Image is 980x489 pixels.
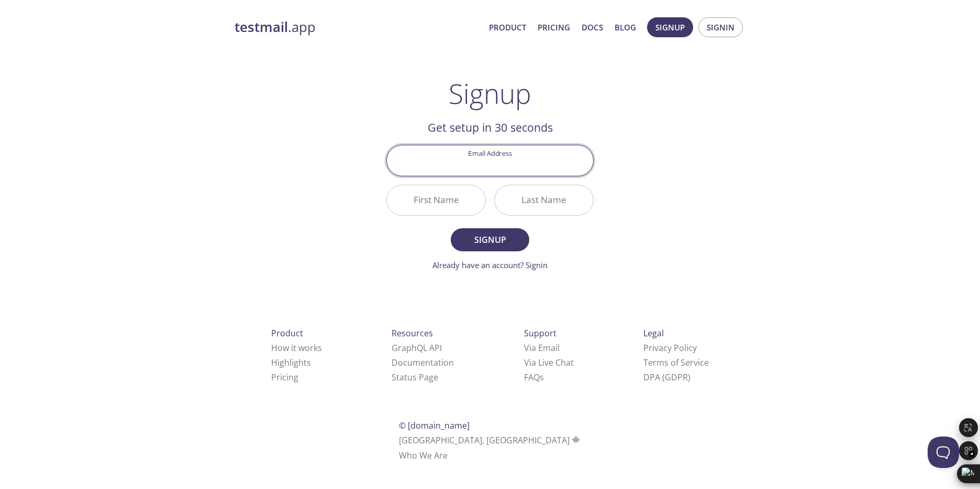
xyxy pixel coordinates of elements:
a: Pricing [538,20,570,34]
a: Pricing [271,371,298,383]
a: Via Live Chat [524,357,574,368]
span: © [DOMAIN_NAME] [399,420,470,431]
button: Signin [698,17,743,37]
h2: Get setup in 30 seconds [386,119,594,136]
button: Signup [451,228,529,251]
a: How it works [271,342,322,354]
span: Product [271,327,303,339]
a: DPA (GDPR) [643,371,691,383]
a: Who We Are [399,450,448,461]
span: [GEOGRAPHIC_DATA], [GEOGRAPHIC_DATA] [399,434,582,446]
span: Signup [655,20,685,34]
span: Signin [707,20,734,34]
a: Terms of Service [643,357,709,368]
a: Documentation [392,357,454,368]
span: Support [524,327,556,339]
a: Already have an account? Signin [432,260,548,270]
a: GraphQL API [392,342,442,354]
a: Via Email [524,342,560,354]
a: testmail.app [235,18,481,36]
span: Signup [462,232,518,247]
a: Docs [582,20,603,34]
a: Privacy Policy [643,342,697,354]
a: FAQ [524,371,544,383]
span: s [540,371,544,383]
iframe: Help Scout Beacon - Open [928,437,959,468]
a: Highlights [271,357,311,368]
a: Blog [615,20,636,34]
a: Product [489,20,526,34]
span: Legal [643,327,664,339]
h1: Signup [449,78,531,109]
button: Signup [647,17,693,37]
strong: testmail [235,18,288,36]
a: Status Page [392,371,438,383]
span: Resources [392,327,433,339]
